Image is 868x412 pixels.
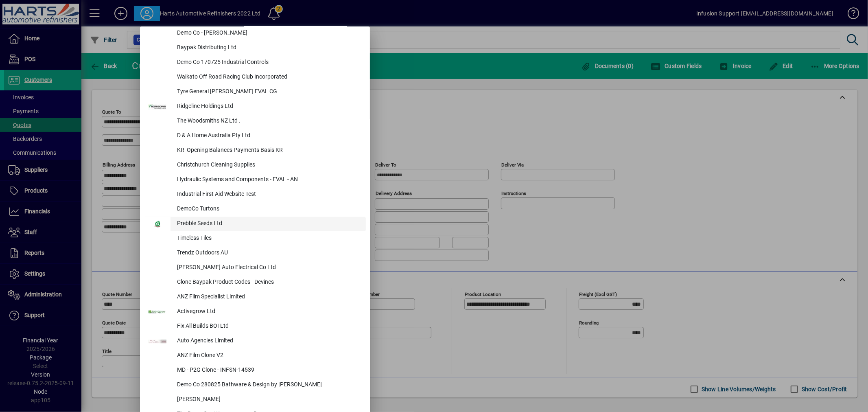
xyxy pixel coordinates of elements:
[171,348,366,363] div: ANZ Film Clone V2
[171,129,366,143] div: D & A Home Australia Pty Ltd
[171,26,366,41] div: Demo Co - [PERSON_NAME]
[171,55,366,70] div: Demo Co 170725 Industrial Controls
[144,378,366,392] button: Demo Co 280825 Bathware & Design by [PERSON_NAME]
[144,143,366,158] button: KR_Opening Balances Payments Basis KR
[171,70,366,85] div: Waikato Off Road Racing Club Incorporated
[171,143,366,158] div: KR_Opening Balances Payments Basis KR
[144,114,366,129] button: The Woodsmiths NZ Ltd .
[144,305,366,319] button: Activegrow Ltd
[144,173,366,187] button: Hydraulic Systems and Components - EVAL - AN
[171,173,366,187] div: Hydraulic Systems and Components - EVAL - AN
[144,319,366,334] button: Fix All Builds BOI Ltd
[171,319,366,334] div: Fix All Builds BOI Ltd
[171,202,366,217] div: DemoCo Turtons
[171,99,366,114] div: Ridgeline Holdings Ltd
[171,305,366,319] div: Activegrow Ltd
[171,158,366,173] div: Christchurch Cleaning Supplies
[171,217,366,231] div: Prebble Seeds Ltd
[144,41,366,55] button: Baypak Distributing Ltd
[144,129,366,143] button: D & A Home Australia Pty Ltd
[144,363,366,378] button: MD - P2G Clone - INFSN-14539
[144,261,366,275] button: [PERSON_NAME] Auto Electrical Co Ltd
[144,70,366,85] button: Waikato Off Road Racing Club Incorporated
[144,348,366,363] button: ANZ Film Clone V2
[171,290,366,305] div: ANZ Film Specialist Limited
[144,99,366,114] button: Ridgeline Holdings Ltd
[171,334,366,348] div: Auto Agencies Limited
[144,187,366,202] button: Industrial First Aid Website Test
[171,261,366,275] div: [PERSON_NAME] Auto Electrical Co Ltd
[171,246,366,261] div: Trendz Outdoors AU
[171,85,366,99] div: Tyre General [PERSON_NAME] EVAL CG
[171,187,366,202] div: Industrial First Aid Website Test
[144,275,366,290] button: Clone Baypak Product Codes - Devines
[171,41,366,55] div: Baypak Distributing Ltd
[144,392,366,407] button: [PERSON_NAME]
[171,392,366,407] div: [PERSON_NAME]
[144,217,366,231] button: Prebble Seeds Ltd
[171,363,366,378] div: MD - P2G Clone - INFSN-14539
[171,114,366,129] div: The Woodsmiths NZ Ltd .
[144,202,366,217] button: DemoCo Turtons
[171,378,366,392] div: Demo Co 280825 Bathware & Design by [PERSON_NAME]
[144,158,366,173] button: Christchurch Cleaning Supplies
[171,231,366,246] div: Timeless Tiles
[144,246,366,261] button: Trendz Outdoors AU
[144,55,366,70] button: Demo Co 170725 Industrial Controls
[144,334,366,348] button: Auto Agencies Limited
[144,26,366,41] button: Demo Co - [PERSON_NAME]
[144,231,366,246] button: Timeless Tiles
[171,275,366,290] div: Clone Baypak Product Codes - Devines
[144,85,366,99] button: Tyre General [PERSON_NAME] EVAL CG
[144,290,366,305] button: ANZ Film Specialist Limited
